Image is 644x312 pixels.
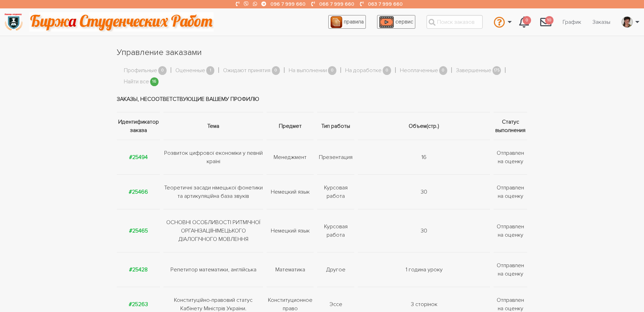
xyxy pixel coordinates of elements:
[356,140,492,175] td: 16
[328,66,336,75] span: 0
[492,175,527,209] td: Отправлен на оценку
[315,175,356,209] td: Курсовая работа
[379,16,394,28] img: play_icon-49f7f135c9dc9a03216cfdbccbe1e3994649169d890fb554cedf0eac35a01ba8.png
[124,77,149,86] a: Найти все
[29,12,214,32] img: motto-2ce64da2796df845c65ce8f9480b9c9d679903764b3ca6da4b6de107518df0fe.gif
[129,301,148,308] a: #25263
[514,13,535,32] a: 0
[272,66,280,75] span: 0
[158,66,167,75] span: 0
[622,16,632,28] img: Screenshot_2019-09-18-17-59-54-353_com.google.android.apps.photos.png
[356,175,492,209] td: 30
[330,16,342,28] img: agreement_icon-feca34a61ba7f3d1581b08bc946b2ec1ccb426f67415f344566775c155b7f62c.png
[315,252,356,287] td: Другое
[129,154,148,161] a: #25494
[129,188,148,195] a: #25466
[4,12,23,32] img: logo-135dea9cf721667cc4ddb0c1795e3ba8b7f362e3d0c04e2cc90b931989920324.png
[117,47,527,58] h1: Управление заказами
[557,15,587,29] a: График
[265,252,315,287] td: Математика
[427,15,483,29] input: Поиск заказов
[315,209,356,252] td: Курсовая работа
[492,140,527,175] td: Отправлен на оценку
[535,13,557,32] a: 10
[223,66,270,75] a: Ожидают принятия
[124,66,157,75] a: Профильные
[162,175,265,209] td: Теоретичні засади німецької фонетики та артикуляційна база звуків
[356,112,492,140] th: Объем(стр.)
[492,112,527,140] th: Статус выполнения
[400,66,438,75] a: Неоплаченные
[587,15,616,29] a: Заказы
[270,1,306,7] a: 096 7 999 660
[129,227,148,234] a: #25465
[545,16,554,25] span: 10
[523,16,531,25] span: 0
[265,140,315,175] td: Менеджмент
[356,252,492,287] td: 1 година уроку
[368,1,403,7] a: 063 7 999 660
[162,140,265,175] td: Розвиток цифрової економіки у певній країні
[377,15,415,29] a: сервис
[456,66,491,75] a: Завершенные
[129,266,148,273] a: #25428
[344,18,364,25] span: правила
[162,252,265,287] td: Репетитор математики, англійська
[265,112,315,140] th: Предмет
[206,66,215,75] span: 1
[328,15,366,29] a: правила
[439,66,448,75] span: 0
[356,209,492,252] td: 30
[117,86,527,112] td: Заказы, несоответствующие вашему профилю
[345,66,382,75] a: На доработке
[383,66,391,75] span: 0
[492,252,527,287] td: Отправлен на оценку
[162,112,265,140] th: Тема
[492,209,527,252] td: Отправлен на оценку
[492,66,501,75] span: 175
[117,112,162,140] th: Идентификатор заказа
[395,18,413,25] span: сервис
[289,66,327,75] a: На выполнении
[265,175,315,209] td: Немецкий язык
[175,66,205,75] a: Оцененные
[315,140,356,175] td: Презентация
[162,209,265,252] td: ОСНОВНІ ОСОБЛИВОСТІ РИТМІЧНОЇ ОРГАНІЗАЦІЇНІМЕЦЬКОГО ДІАЛОГІЧНОГО МОВЛЕННЯ
[319,1,354,7] a: 066 7 999 660
[150,77,159,86] span: 16
[265,209,315,252] td: Немецкий язык
[315,112,356,140] th: Тип работы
